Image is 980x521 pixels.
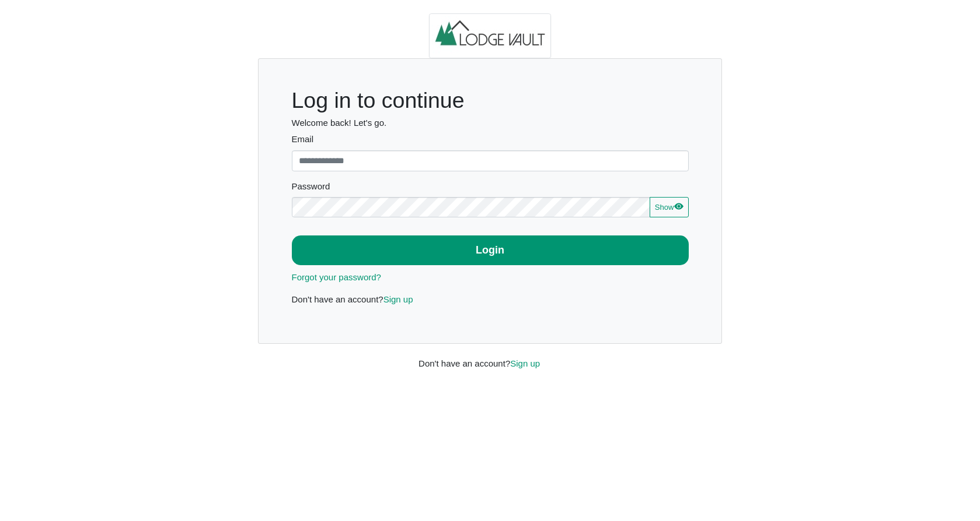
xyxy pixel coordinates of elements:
[292,118,689,128] h6: Welcome back! Let's go.
[410,344,570,370] div: Don't have an account?
[650,197,688,218] button: Showeye fill
[383,294,413,304] a: Sign up
[292,235,689,265] button: Login
[476,244,504,256] b: Login
[292,87,689,114] h1: Log in to continue
[292,133,689,146] label: Email
[674,202,683,211] svg: eye fill
[292,272,381,282] a: Forgot your password?
[292,180,689,197] legend: Password
[292,293,689,307] p: Don't have an account?
[510,358,540,368] a: Sign up
[429,13,552,59] img: logo.2b93711c.jpg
